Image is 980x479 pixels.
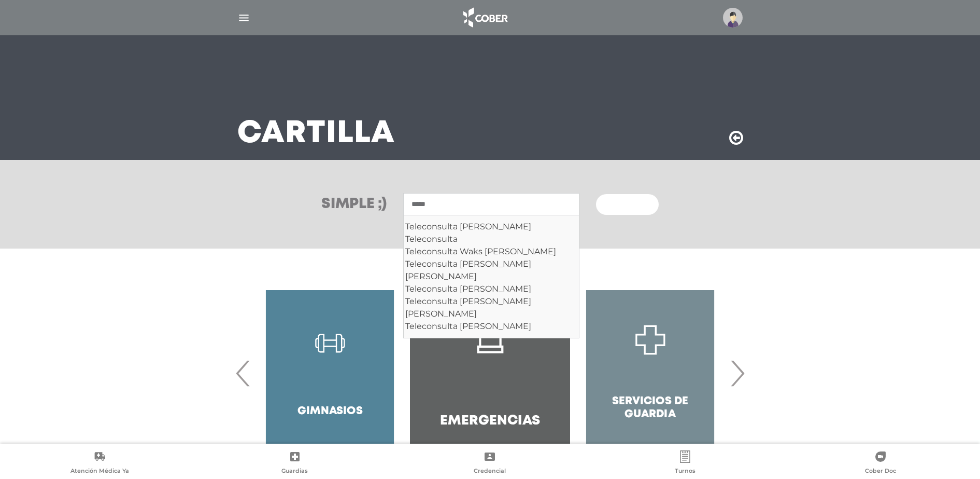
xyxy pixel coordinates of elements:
[281,467,308,476] span: Guardias
[233,345,253,401] span: Previous
[474,467,506,476] span: Credencial
[727,345,747,401] span: Next
[405,233,577,245] div: Teleconsulta
[392,450,588,477] a: Credencial
[405,258,577,283] div: Teleconsulta [PERSON_NAME] [PERSON_NAME]
[783,450,978,477] a: Cober Doc
[596,194,658,215] button: Buscar
[405,295,577,320] div: Teleconsulta [PERSON_NAME] [PERSON_NAME]
[405,283,577,295] div: Teleconsulta [PERSON_NAME]
[865,467,896,476] span: Cober Doc
[675,467,695,476] span: Turnos
[197,450,393,477] a: Guardias
[440,413,540,429] h4: Emergencias
[458,5,512,30] img: logo_cober_home-white.png
[405,320,577,333] div: Teleconsulta [PERSON_NAME]
[2,450,197,477] a: Atención Médica Ya
[70,467,129,476] span: Atención Médica Ya
[237,120,395,147] h3: Cartilla
[588,450,783,477] a: Turnos
[723,8,743,28] img: profile-placeholder.svg
[321,197,387,212] h3: Simple ;)
[405,221,577,233] div: Teleconsulta [PERSON_NAME]
[237,11,250,24] img: Cober_menu-lines-white.svg
[608,201,638,209] span: Buscar
[410,269,570,477] a: Emergencias
[405,245,577,258] div: Teleconsulta Waks [PERSON_NAME]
